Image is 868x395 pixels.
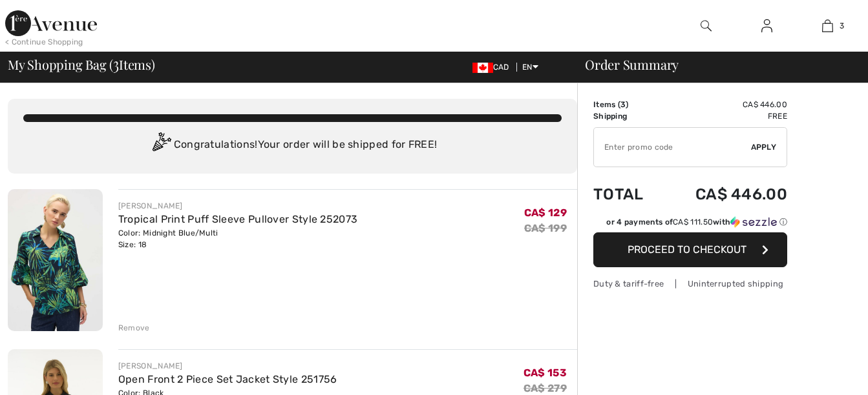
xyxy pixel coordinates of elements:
span: Apply [751,141,777,153]
img: My Bag [822,18,833,34]
td: Items ( ) [593,99,662,110]
span: CAD [472,63,514,72]
span: Proceed to Checkout [628,243,746,256]
a: Sign In [751,18,783,34]
span: 3 [113,55,119,72]
span: 3 [840,20,844,32]
img: Congratulation2.svg [148,132,174,158]
td: Total [593,172,662,216]
span: EN [522,63,538,72]
a: 3 [798,18,857,34]
div: Order Summary [569,58,860,71]
img: search the website [701,18,712,34]
img: 1ère Avenue [5,10,97,36]
img: Tropical Print Puff Sleeve Pullover Style 252073 [8,189,103,331]
a: Open Front 2 Piece Set Jacket Style 251756 [118,373,337,385]
td: Free [662,110,787,122]
span: CA$ 129 [524,207,567,219]
td: CA$ 446.00 [662,172,787,216]
s: CA$ 199 [524,222,567,234]
div: [PERSON_NAME] [118,200,357,212]
span: 3 [620,100,626,109]
img: Canadian Dollar [472,63,493,73]
div: or 4 payments ofCA$ 111.50withSezzle Click to learn more about Sezzle [593,216,787,232]
div: or 4 payments of with [606,216,787,228]
img: My Info [761,18,772,34]
div: Color: Midnight Blue/Multi Size: 18 [118,227,357,250]
a: Tropical Print Puff Sleeve Pullover Style 252073 [118,213,357,225]
div: Remove [118,322,150,334]
button: Proceed to Checkout [593,232,787,267]
img: Sezzle [730,216,777,228]
td: CA$ 446.00 [662,99,787,110]
s: CA$ 279 [524,382,567,394]
td: Shipping [593,110,662,122]
span: CA$ 111.50 [673,218,713,227]
span: My Shopping Bag ( Items) [8,58,155,71]
div: Congratulations! Your order will be shipped for FREE! [23,132,562,158]
input: Promo code [594,128,751,167]
div: [PERSON_NAME] [118,360,337,372]
div: < Continue Shopping [5,36,83,48]
span: CA$ 153 [524,367,567,379]
div: Duty & tariff-free | Uninterrupted shipping [593,278,787,290]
